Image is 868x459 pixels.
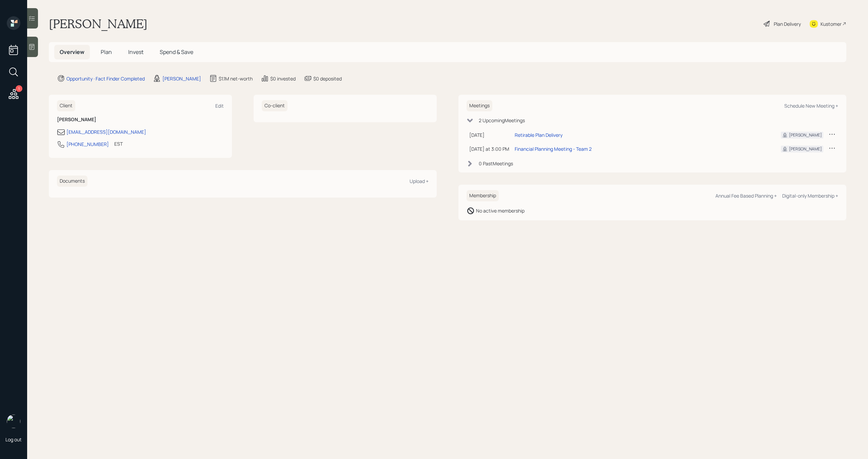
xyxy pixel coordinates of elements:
[270,75,296,82] div: $0 invested
[5,436,22,443] div: Log out
[49,16,147,31] h1: [PERSON_NAME]
[821,20,842,27] div: Kustomer
[469,131,509,139] div: [DATE]
[16,85,22,92] div: 1
[66,141,109,148] div: [PHONE_NUMBER]
[60,48,84,56] span: Overview
[215,103,224,109] div: Edit
[774,20,801,27] div: Plan Delivery
[715,192,777,199] div: Annual Fee Based Planning +
[57,100,75,111] h6: Client
[57,117,224,123] h6: [PERSON_NAME]
[101,48,112,56] span: Plan
[114,140,123,147] div: EST
[66,75,145,82] div: Opportunity · Fact Finder Completed
[66,128,146,135] div: [EMAIL_ADDRESS][DOMAIN_NAME]
[313,75,342,82] div: $0 deposited
[162,75,201,82] div: [PERSON_NAME]
[410,178,429,184] div: Upload +
[128,48,143,56] span: Invest
[160,48,193,56] span: Spend & Save
[469,145,509,152] div: [DATE] at 3:00 PM
[782,192,838,199] div: Digital-only Membership +
[476,207,525,214] div: No active membership
[467,190,499,201] h6: Membership
[515,145,592,152] div: Financial Planning Meeting - Team 2
[784,103,838,109] div: Schedule New Meeting +
[467,100,492,111] h6: Meetings
[479,160,513,167] div: 0 Past Meeting s
[219,75,253,82] div: $1.1M net-worth
[7,415,20,428] img: michael-russo-headshot.png
[789,146,822,152] div: [PERSON_NAME]
[262,100,288,111] h6: Co-client
[515,131,563,139] div: Retirable Plan Delivery
[479,117,525,124] div: 2 Upcoming Meeting s
[789,132,822,138] div: [PERSON_NAME]
[57,176,87,187] h6: Documents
